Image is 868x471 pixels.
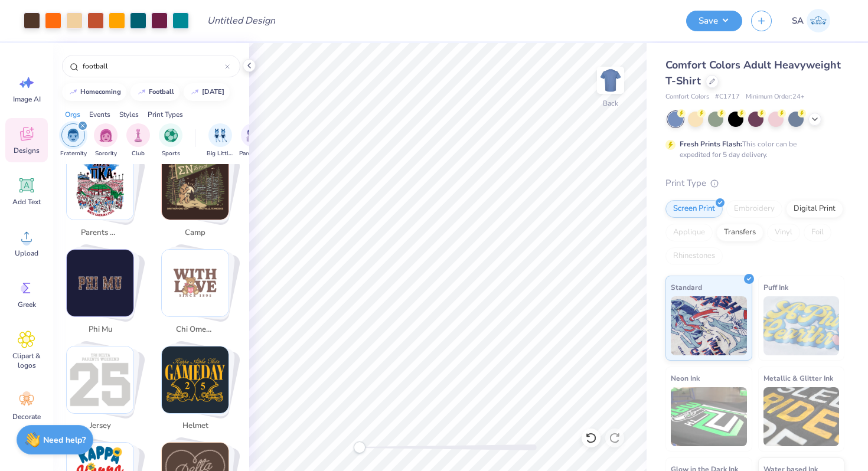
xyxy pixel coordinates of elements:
span: Upload [15,248,38,258]
span: helmet [176,420,214,432]
span: Decorate [12,412,41,421]
button: Stack Card Button helmet [154,346,243,437]
img: trend_line.gif [137,89,146,96]
img: Standard [671,296,747,355]
img: camp [162,153,229,220]
span: Sorority [95,149,117,158]
img: trend_line.gif [68,89,78,96]
div: Digital Print [786,200,843,218]
img: Fraternity Image [67,129,80,142]
img: Puff Ink [763,296,840,355]
div: filter for Fraternity [60,123,87,158]
button: filter button [126,123,150,158]
span: Fraternity [60,149,87,158]
span: Greek [18,300,36,309]
button: Stack Card Button phi mu [59,249,148,340]
img: Parent's Weekend Image [246,129,260,142]
span: Comfort Colors [665,92,709,102]
div: Styles [119,109,139,120]
span: Comfort Colors Adult Heavyweight T-Shirt [665,58,841,88]
div: Applique [665,224,713,241]
div: Print Types [148,109,183,120]
button: Stack Card Button jersey [59,346,148,437]
button: filter button [159,123,182,158]
div: homecoming [80,89,121,95]
span: SA [792,14,804,28]
img: Metallic & Glitter Ink [763,387,840,446]
button: filter button [94,123,118,158]
input: Try "Alpha" [81,60,225,72]
button: homecoming [62,83,126,101]
img: Big Little Reveal Image [214,129,227,142]
div: Back [603,98,618,109]
button: Stack Card Button parents weekend [59,152,148,243]
div: halloween [202,89,224,95]
div: filter for Sports [159,123,182,158]
img: parents weekend [67,153,133,220]
div: Print Type [665,176,844,190]
img: Neon Ink [671,387,747,446]
input: Untitled Design [198,9,285,32]
strong: Fresh Prints Flash: [680,139,742,149]
div: Rhinestones [665,247,723,265]
div: filter for Parent's Weekend [239,123,266,158]
button: filter button [60,123,87,158]
span: Metallic & Glitter Ink [763,372,833,384]
button: filter button [207,123,234,158]
div: Accessibility label [354,441,366,453]
span: jersey [81,420,119,432]
span: Club [132,149,145,158]
strong: Need help? [43,434,86,446]
a: SA [787,9,836,32]
span: phi mu [81,324,119,336]
span: Puff Ink [763,281,788,293]
span: Standard [671,281,702,293]
img: chi omega [162,250,229,316]
span: Clipart & logos [7,351,46,370]
div: Events [89,109,110,120]
span: Neon Ink [671,372,700,384]
button: filter button [239,123,266,158]
span: Add Text [12,197,41,207]
img: Sports Image [164,129,178,142]
button: football [130,83,180,101]
span: # C1717 [715,92,740,102]
div: filter for Sorority [94,123,118,158]
img: helmet [162,346,229,413]
div: Transfers [716,224,763,241]
img: Sorority Image [99,129,113,142]
div: filter for Big Little Reveal [207,123,234,158]
img: Sofia Adad [807,9,830,32]
div: filter for Club [126,123,150,158]
button: Save [686,11,742,31]
img: jersey [67,346,133,413]
div: Embroidery [726,200,782,218]
button: [DATE] [184,83,230,101]
img: Club Image [132,129,145,142]
span: Designs [14,146,40,155]
button: Stack Card Button camp [154,152,243,243]
div: Foil [804,224,831,241]
div: This color can be expedited for 5 day delivery. [680,139,825,160]
button: Stack Card Button chi omega [154,249,243,340]
span: Big Little Reveal [207,149,234,158]
div: Screen Print [665,200,723,218]
span: parents weekend [81,227,119,239]
span: chi omega [176,324,214,336]
img: Back [599,68,622,92]
div: Orgs [65,109,80,120]
img: trend_line.gif [190,89,200,96]
span: Minimum Order: 24 + [746,92,805,102]
div: Vinyl [767,224,800,241]
div: football [149,89,174,95]
span: Parent's Weekend [239,149,266,158]
span: Sports [162,149,180,158]
span: camp [176,227,214,239]
img: phi mu [67,250,133,316]
span: Image AI [13,94,41,104]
